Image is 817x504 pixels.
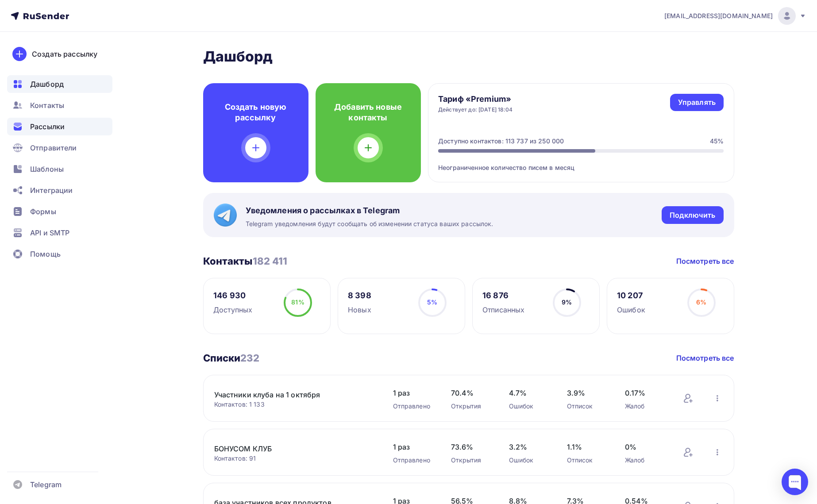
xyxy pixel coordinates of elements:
h3: Контакты [203,255,288,267]
h3: Списки [203,352,259,364]
a: [EMAIL_ADDRESS][DOMAIN_NAME] [664,7,806,25]
div: Отписок [567,456,607,465]
div: Ошибок [617,304,645,315]
a: Участники клуба на 1 октября [214,389,365,400]
span: 3.9% [567,388,607,398]
a: Отправители [7,139,112,157]
div: Ошибок [509,402,549,411]
span: Рассылки [30,121,65,132]
span: 4.7% [509,388,549,398]
div: Отписок [567,402,607,411]
div: 10 207 [617,290,645,301]
a: Посмотреть все [676,353,734,363]
div: Действует до: [DATE] 18:04 [438,106,513,113]
a: Рассылки [7,118,112,135]
div: Отправлено [393,456,433,465]
span: 6% [696,298,706,306]
a: Дашборд [7,75,112,93]
a: БОНУСОМ КЛУБ [214,443,365,454]
span: 1.1% [567,442,607,452]
span: 73.6% [451,442,491,452]
span: 0% [625,442,665,452]
a: Посмотреть все [676,256,734,266]
div: Контактов: 91 [214,454,375,463]
div: Неограниченное количество писем в месяц [438,153,724,172]
span: 1 раз [393,388,433,398]
a: Формы [7,203,112,220]
span: 0.17% [625,388,665,398]
span: Отправители [30,142,77,153]
div: Ошибок [509,456,549,465]
h4: Тариф «Premium» [438,94,513,104]
span: 5% [427,298,437,306]
div: Создать рассылку [32,49,97,59]
h4: Добавить новые контакты [330,102,407,123]
span: Уведомления о рассылках в Telegram [246,205,493,216]
div: 45% [710,137,724,146]
div: Контактов: 1 133 [214,400,375,409]
span: Интеграции [30,185,73,196]
div: 146 930 [213,290,252,301]
span: 3.2% [509,442,549,452]
span: [EMAIL_ADDRESS][DOMAIN_NAME] [664,12,773,20]
span: 232 [240,352,259,364]
span: 81% [291,298,304,306]
div: Открытия [451,456,491,465]
div: Доступно контактов: 113 737 из 250 000 [438,137,564,146]
span: Помощь [30,249,61,259]
span: Контакты [30,100,64,111]
span: Telegram [30,479,62,490]
span: Дашборд [30,79,64,89]
h2: Дашборд [203,48,734,65]
div: Подключить [670,210,715,220]
span: 1 раз [393,442,433,452]
div: 8 398 [348,290,371,301]
div: Новых [348,304,371,315]
span: API и SMTP [30,227,69,238]
div: Жалоб [625,402,665,411]
div: Открытия [451,402,491,411]
div: Доступных [213,304,252,315]
span: Telegram уведомления будут сообщать об изменении статуса ваших рассылок. [246,219,493,228]
div: Отправлено [393,402,433,411]
span: Шаблоны [30,164,64,174]
div: Отписанных [482,304,524,315]
a: Контакты [7,96,112,114]
a: Шаблоны [7,160,112,178]
span: 70.4% [451,388,491,398]
div: 16 876 [482,290,524,301]
div: Жалоб [625,456,665,465]
span: 182 411 [253,255,288,267]
div: Управлять [678,97,716,108]
span: Формы [30,206,56,217]
h4: Создать новую рассылку [217,102,294,123]
span: 9% [562,298,572,306]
